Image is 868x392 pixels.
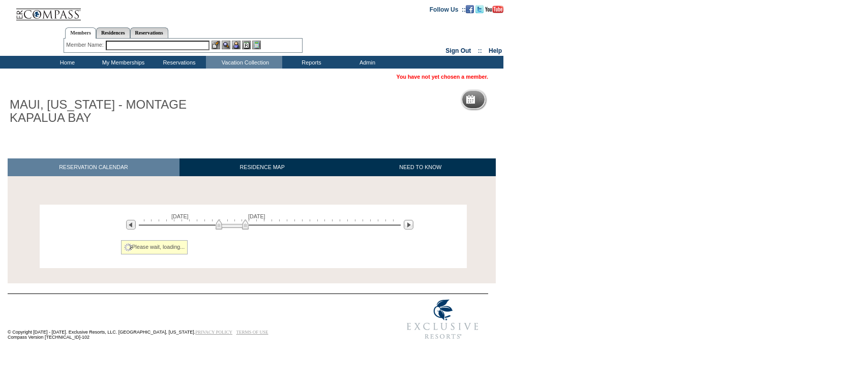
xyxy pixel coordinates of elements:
[8,295,364,345] td: © Copyright [DATE] - [DATE]. Exclusive Resorts, LLC. [GEOGRAPHIC_DATA], [US_STATE]. Compass Versi...
[124,243,132,251] img: spinner2.gif
[252,41,261,49] img: b_calculator.gif
[338,56,394,69] td: Admin
[121,240,188,254] div: Please wait, loading...
[404,220,413,230] img: Next
[282,56,338,69] td: Reports
[94,56,150,69] td: My Memberships
[222,41,230,49] img: View
[232,41,241,49] img: Impersonate
[96,27,130,38] a: Residences
[65,27,96,39] a: Members
[179,158,345,176] a: RESIDENCE MAP
[195,330,232,335] a: PRIVACY POLICY
[345,158,496,176] a: NEED TO KNOW
[126,220,136,230] img: Previous
[485,6,503,12] a: Subscribe to our YouTube Channel
[485,6,503,13] img: Subscribe to our YouTube Channel
[212,41,220,49] img: b_edit.gif
[38,56,94,69] td: Home
[475,6,484,12] a: Follow us on Twitter
[478,47,482,54] span: ::
[397,294,488,345] img: Exclusive Resorts
[66,41,105,49] div: Member Name:
[397,74,488,80] span: You have not yet chosen a member.
[242,41,251,49] img: Reservations
[466,6,474,12] a: Become our fan on Facebook
[430,5,466,13] td: Follow Us ::
[479,96,557,103] h5: Reservation Calendar
[236,330,268,335] a: TERMS OF USE
[475,5,484,13] img: Follow us on Twitter
[171,213,189,219] span: [DATE]
[130,27,168,38] a: Reservations
[150,56,206,69] td: Reservations
[248,213,265,219] span: [DATE]
[8,96,235,127] h1: MAUI, [US_STATE] - MONTAGE KAPALUA BAY
[8,158,179,176] a: RESERVATION CALENDAR
[489,47,502,54] a: Help
[445,47,471,54] a: Sign Out
[466,5,474,13] img: Become our fan on Facebook
[206,56,282,69] td: Vacation Collection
